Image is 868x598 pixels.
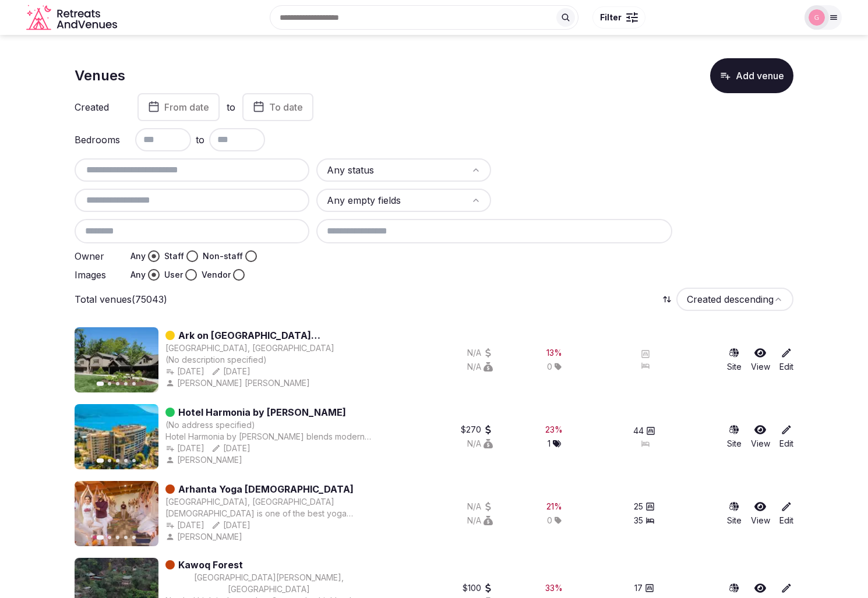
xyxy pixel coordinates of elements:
span: From date [164,101,209,113]
button: Go to slide 1 [97,536,104,540]
img: Featured image for Hotel Harmonia by Dukley [75,404,158,469]
div: (No description specified) [165,354,373,366]
button: Go to slide 3 [116,536,119,539]
label: Vendor [202,269,231,281]
span: To date [269,101,303,113]
div: [DATE] [165,366,204,377]
button: 25 [634,501,655,512]
a: Edit [779,424,793,450]
span: 0 [547,361,552,373]
div: 21 % [546,501,562,512]
button: N/A [467,347,493,359]
button: Go to slide 2 [108,459,111,462]
a: View [751,501,770,526]
a: Edit [779,347,793,373]
button: Go to slide 1 [97,382,104,387]
button: Filter [592,6,645,29]
label: User [164,269,183,281]
button: To date [242,93,313,121]
div: 33 % [545,582,563,594]
button: [PERSON_NAME] [PERSON_NAME] [165,377,312,389]
div: 23 % [545,424,563,436]
h1: Venues [75,66,125,86]
span: Filter [600,12,622,23]
span: 44 [633,425,644,437]
div: Hotel Harmonia by [PERSON_NAME] blends modern sophistication with Montenegrin charm, making it id... [165,431,373,443]
button: Go to slide 1 [97,459,104,463]
button: Go to slide 4 [124,536,128,539]
button: (No address specified) [165,419,255,431]
a: View [751,347,770,373]
a: Hotel Harmonia by [PERSON_NAME] [178,405,346,419]
p: Total venues (75043) [75,293,167,306]
button: [DATE] [211,519,250,531]
button: [PERSON_NAME] [165,531,245,543]
button: [DATE] [211,443,250,454]
button: 1 [548,438,561,450]
button: Go to slide 5 [132,536,136,539]
button: [DATE] [165,443,204,454]
a: Arhanta Yoga [DEMOGRAPHIC_DATA] [178,482,354,496]
a: Site [727,501,742,526]
span: 17 [634,582,643,594]
div: 13 % [546,347,562,359]
button: Go to slide 5 [132,459,136,462]
label: Non-staff [203,250,243,262]
button: 17 [634,582,654,594]
button: [GEOGRAPHIC_DATA], [GEOGRAPHIC_DATA] [165,496,334,508]
label: Images [75,270,121,279]
label: to [227,101,235,114]
a: Visit the homepage [26,5,119,31]
a: Site [727,347,742,373]
span: to [196,133,204,147]
button: N/A [467,361,493,373]
button: [PERSON_NAME] [165,454,245,466]
label: Owner [75,252,121,261]
button: From date [137,93,220,121]
img: Featured image for Arhanta Yoga Ashram [75,481,158,546]
label: Bedrooms [75,135,121,144]
span: 0 [547,515,552,526]
svg: Retreats and Venues company logo [26,5,119,31]
img: Featured image for Ark on Lake Lanier [75,327,158,392]
button: $270 [461,424,493,436]
a: View [751,424,770,450]
label: Staff [164,250,184,262]
button: N/A [467,501,493,512]
a: Kawoq Forest [178,558,243,572]
div: [DEMOGRAPHIC_DATA] is one of the best yoga schools and [DEMOGRAPHIC_DATA] in [GEOGRAPHIC_DATA] an... [165,508,373,519]
span: 25 [634,501,643,512]
label: Created [75,102,121,112]
button: N/A [467,438,493,450]
button: 44 [633,425,655,437]
div: N/A [467,515,493,526]
span: 35 [634,515,643,526]
button: [DATE] [211,366,250,377]
button: Go to slide 4 [124,382,128,385]
a: Ark on [GEOGRAPHIC_DATA][PERSON_NAME] [178,328,373,342]
button: Go to slide 2 [108,536,111,539]
button: [GEOGRAPHIC_DATA][PERSON_NAME], [GEOGRAPHIC_DATA] [165,572,373,595]
a: Site [727,424,742,450]
label: Any [130,250,146,262]
button: [GEOGRAPHIC_DATA], [GEOGRAPHIC_DATA] [165,342,334,354]
div: [DATE] [165,519,204,531]
button: Go to slide 2 [108,382,111,385]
